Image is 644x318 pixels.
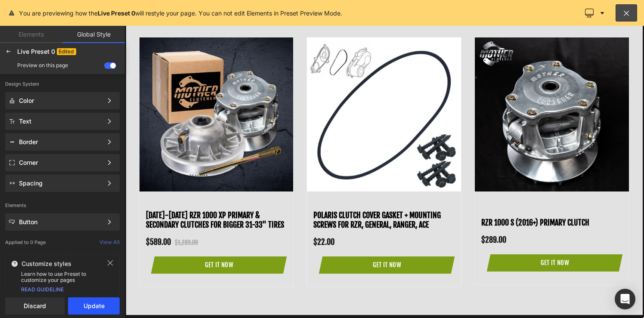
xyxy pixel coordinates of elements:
[5,239,99,245] p: Applied to 0 Page
[5,297,65,315] button: Discard
[6,271,119,283] div: Learn how to use Preset to customize your pages
[98,9,135,17] b: Live Preset 0
[22,260,71,267] span: Customize styles
[10,303,59,309] span: Discard
[19,219,102,225] div: Button
[99,239,125,245] div: View All
[124,26,644,318] iframe: To enrich screen reader interactions, please activate Accessibility in Grammarly extension settings
[19,118,102,125] div: Text
[19,159,102,166] div: Corner
[19,139,102,145] div: Border
[57,48,76,55] span: Edited
[21,286,64,293] a: READ GUIDELINE
[615,289,635,309] div: Open Intercom Messenger
[17,48,55,56] span: Live Preset 0
[62,26,125,43] a: Global Style
[17,62,68,68] div: Preview on this page
[19,97,102,104] div: Color
[19,9,342,18] div: You are previewing how the will restyle your page. You can not edit Elements in Preset Preview Mode.
[19,180,102,187] div: Spacing
[68,297,120,315] button: Update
